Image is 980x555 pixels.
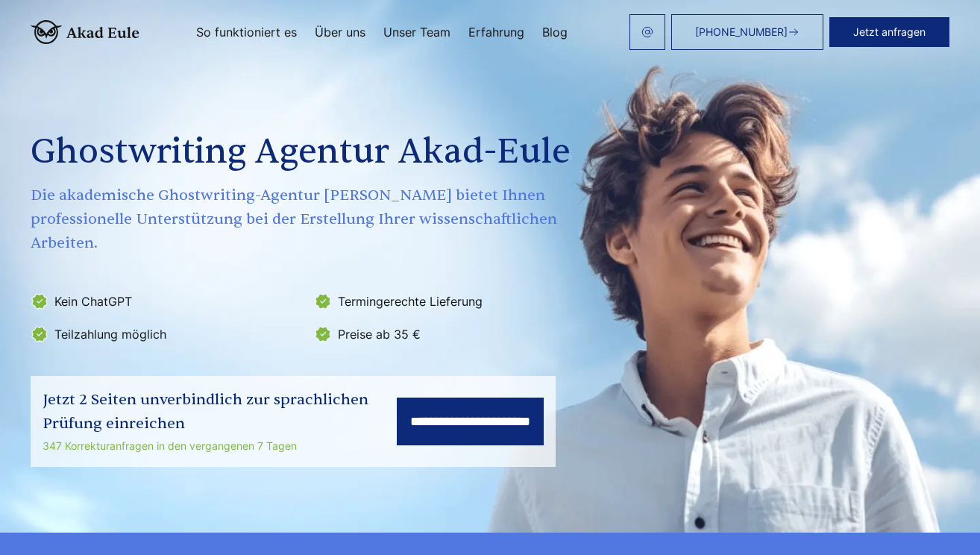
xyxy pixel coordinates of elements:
[383,26,450,38] a: Unser Team
[315,26,365,38] a: Über uns
[31,322,305,346] li: Teilzahlung möglich
[31,125,591,179] h1: Ghostwriting Agentur Akad-Eule
[671,14,823,50] a: [PHONE_NUMBER]
[542,26,568,38] a: Blog
[641,26,653,38] img: email
[468,26,524,38] a: Erfahrung
[43,388,397,436] div: Jetzt 2 Seiten unverbindlich zur sprachlichen Prüfung einreichen
[31,184,591,255] span: Die akademische Ghostwriting-Agentur [PERSON_NAME] bietet Ihnen professionelle Unterstützung bei ...
[31,20,139,44] img: logo
[314,322,588,346] li: Preise ab 35 €
[196,26,297,38] a: So funktioniert es
[829,17,949,47] button: Jetzt anfragen
[314,289,588,313] li: Termingerechte Lieferung
[31,289,305,313] li: Kein ChatGPT
[43,437,397,455] div: 347 Korrekturanfragen in den vergangenen 7 Tagen
[695,26,788,38] span: [PHONE_NUMBER]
